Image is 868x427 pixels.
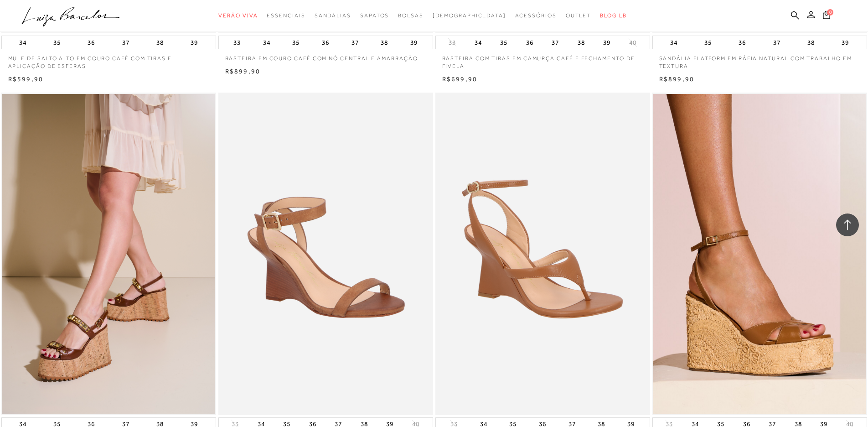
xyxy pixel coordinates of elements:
span: R$899,90 [659,75,695,83]
button: 39 [839,36,852,49]
button: 36 [523,36,536,49]
span: Acessórios [515,12,557,19]
a: categoryNavScreenReaderText [398,7,424,24]
a: categoryNavScreenReaderText [218,7,258,24]
a: SANDÁLIA ANABELA DE DEDO EM COURO CARAMELO SANDÁLIA ANABELA DE DEDO EM COURO CARAMELO [436,94,649,414]
span: R$699,90 [442,75,478,83]
button: 38 [575,36,588,49]
button: 35 [497,36,510,49]
button: 36 [736,36,749,49]
span: Verão Viva [218,12,258,19]
button: 34 [667,36,680,49]
span: 0 [827,9,833,16]
button: 37 [549,36,562,49]
button: 39 [188,36,201,49]
a: BLOG LB [600,7,626,24]
a: SANDÁLIA FLATFORM EM RÁFIA NATURAL COM TRABALHO EM TEXTURA [652,49,867,70]
a: categoryNavScreenReaderText [566,7,591,24]
button: 33 [446,38,459,47]
a: SANDÁLIA ANABELA EM COURO CARAMELO COM SOLADO TEXTURIZADO SANDÁLIA ANABELA EM COURO CARAMELO COM ... [653,94,866,414]
a: RASTEIRA EM COURO CAFÉ COM NÓ CENTRAL E AMARRAÇÃO [218,49,433,62]
a: RASTEIRA COM TIRAS EM CAMURÇA CAFÉ E FECHAMENTO DE FIVELA [435,49,650,70]
a: MULE DE SALTO ALTO EM COURO CAFÉ COM TIRAS E APLICAÇÃO DE ESFERAS [1,49,216,70]
span: Sapatos [360,12,389,19]
button: 36 [85,36,98,49]
button: 35 [702,36,714,49]
button: 37 [349,36,362,49]
a: categoryNavScreenReaderText [515,7,557,24]
a: noSubCategoriesText [433,7,506,24]
button: 40 [626,38,639,47]
button: 35 [51,36,63,49]
button: 34 [16,36,29,49]
span: BLOG LB [600,12,626,19]
button: 34 [260,36,273,49]
span: Sandálias [315,12,351,19]
span: Bolsas [398,12,424,19]
button: 38 [154,36,166,49]
button: 38 [378,36,391,49]
button: 37 [119,36,132,49]
img: SANDÁLIA ANABELA EM COURO CARAMELO COM SALTO ALTO [219,93,433,415]
img: SANDÁLIA ANABELA EM COURO CAFÉ COM SALTO EM CORTIÇA E APLICAÇÕES METALIZADAS [2,94,215,414]
span: Outlet [566,12,591,19]
span: R$899,90 [225,68,261,75]
button: 39 [600,36,613,49]
span: R$599,90 [8,75,44,83]
a: SANDÁLIA ANABELA EM COURO CARAMELO COM SALTO ALTO [219,94,432,414]
button: 33 [231,36,243,49]
button: 34 [472,36,485,49]
button: 36 [319,36,332,49]
span: Essenciais [267,12,305,19]
a: categoryNavScreenReaderText [315,7,351,24]
img: SANDÁLIA ANABELA DE DEDO EM COURO CARAMELO [436,94,649,414]
a: categoryNavScreenReaderText [267,7,305,24]
button: 37 [770,36,783,49]
button: 35 [289,36,302,49]
button: 39 [408,36,420,49]
a: SANDÁLIA ANABELA EM COURO CAFÉ COM SALTO EM CORTIÇA E APLICAÇÕES METALIZADAS SANDÁLIA ANABELA EM ... [2,94,215,414]
img: SANDÁLIA ANABELA EM COURO CARAMELO COM SOLADO TEXTURIZADO [653,94,866,414]
span: [DEMOGRAPHIC_DATA] [433,12,506,19]
a: categoryNavScreenReaderText [360,7,389,24]
button: 0 [820,10,833,22]
button: 38 [805,36,817,49]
